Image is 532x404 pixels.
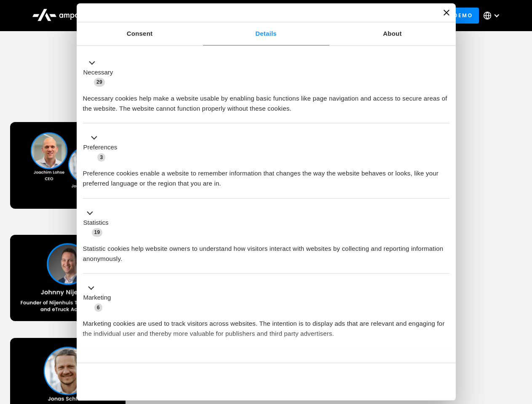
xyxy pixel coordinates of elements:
[94,303,102,312] span: 6
[328,369,449,394] button: Okay
[92,228,103,237] span: 19
[83,58,118,87] button: Necessary (29)
[83,162,449,189] div: Preference cookies enable a website to remember information that changes the way the website beha...
[83,283,116,313] button: Marketing (6)
[97,153,105,162] span: 3
[83,208,114,237] button: Statistics (19)
[444,10,449,16] button: Close banner
[83,87,449,114] div: Necessary cookies help make a website usable by enabling basic functions like page navigation and...
[83,293,111,303] label: Marketing
[329,22,456,45] a: About
[139,359,147,368] span: 3
[83,312,449,339] div: Marketing cookies are used to track visitors across websites. The intention is to display ads tha...
[10,85,522,105] h1: Upcoming Webinars
[83,358,152,369] button: Unclassified (3)
[94,78,105,86] span: 29
[83,237,449,264] div: Statistic cookies help website owners to understand how visitors interact with websites by collec...
[83,68,113,77] label: Necessary
[203,22,329,45] a: Details
[83,143,118,152] label: Preferences
[83,133,123,162] button: Preferences (3)
[77,22,203,45] a: Consent
[83,218,109,228] label: Statistics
